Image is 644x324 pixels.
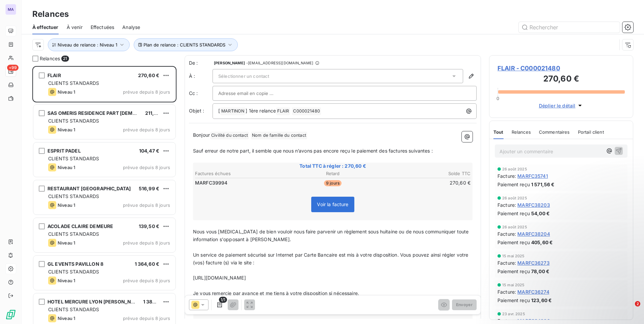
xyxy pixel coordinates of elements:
[189,108,204,114] span: Objet :
[517,230,550,237] span: MARFC38204
[502,225,527,229] span: 26 août 2025
[138,72,159,78] span: 270,60 €
[246,61,313,65] span: - [EMAIL_ADDRESS][DOMAIN_NAME]
[48,269,99,274] span: CLIENTS STANDARDS
[578,129,604,135] span: Portail client
[210,132,249,139] span: Civilité du contact
[123,165,170,170] span: prévue depuis 8 jours
[379,170,471,177] th: Solde TTC
[48,306,99,312] span: CLIENTS STANDARDS
[502,167,527,171] span: 26 août 2025
[58,202,75,208] span: Niveau 1
[123,202,170,208] span: prévue depuis 8 jours
[58,89,75,95] span: Niveau 1
[5,4,16,15] div: MA
[189,73,213,79] label: À :
[519,22,620,33] input: Rechercher
[497,297,530,304] span: Paiement reçu
[32,66,176,324] div: grid
[145,110,165,116] span: 211,80 €
[193,132,210,138] span: Bonjour
[509,259,644,306] iframe: Intercom notifications message
[497,201,516,208] span: Facture :
[7,65,19,71] span: +99
[40,55,60,62] span: Relances
[287,170,379,177] th: Retard
[47,72,61,78] span: FLAIR
[47,223,113,229] span: ACOLADE CLAIRE DEMEURE
[497,64,625,73] span: FLAIR - C000021480
[189,60,213,66] span: De :
[58,165,75,170] span: Niveau 1
[531,210,550,217] span: 54,00 €
[218,88,291,98] input: Adresse email en copie ...
[502,283,525,287] span: 15 mai 2025
[123,89,170,95] span: prévue depuis 8 jours
[123,316,170,321] span: prévue depuis 8 jours
[292,107,321,115] span: C000021480
[497,268,530,275] span: Paiement reçu
[635,301,640,306] span: 2
[512,129,531,135] span: Relances
[220,107,245,115] span: MARTINON
[193,275,246,281] span: [URL][DOMAIN_NAME]
[497,259,516,266] span: Facture :
[47,299,185,304] span: HOTEL MERCURE LYON [PERSON_NAME] / AMBASSADEUR
[47,186,131,191] span: RESTAURANT [GEOGRAPHIC_DATA]
[502,312,525,316] span: 23 avr. 2025
[531,239,553,246] span: 405,60 €
[379,179,471,187] td: 270,60 €
[193,252,470,265] span: Un service de paiement sécurisé sur Internet par Carte Bancaire est mis à votre disposition. Vous...
[123,278,170,283] span: prévue depuis 8 jours
[48,80,99,86] span: CLIENTS STANDARDS
[517,201,550,208] span: MARFC38203
[539,102,576,109] span: Déplier le détail
[143,42,225,47] span: Plan de relance : CLIENTS STANDARDS
[123,127,170,132] span: prévue depuis 8 jours
[122,24,140,31] span: Analyse
[218,73,269,79] span: Sélectionner un contact
[67,24,83,31] span: À venir
[193,148,433,154] span: Sauf erreur de notre part, il semble que nous n’avons pas encore reçu le paiement des factures su...
[48,118,99,124] span: CLIENTS STANDARDS
[276,107,290,115] span: FLAIR
[502,254,525,258] span: 15 mai 2025
[139,223,159,229] span: 139,50 €
[324,180,342,186] span: 9 jours
[48,231,99,237] span: CLIENTS STANDARDS
[195,180,228,186] span: MARFC39994
[493,129,504,135] span: Tout
[58,316,75,321] span: Niveau 1
[621,301,637,317] iframe: Intercom live chat
[135,261,160,267] span: 1 364,60 €
[195,170,286,177] th: Factures échues
[48,156,99,161] span: CLIENTS STANDARDS
[32,8,69,20] h3: Relances
[497,181,530,188] span: Paiement reçu
[48,193,99,199] span: CLIENTS STANDARDS
[61,56,69,62] span: 21
[251,132,307,139] span: Nom de famille du contact
[58,240,75,246] span: Niveau 1
[47,148,81,154] span: ESPRIT PADEL
[189,90,213,97] label: Cc :
[517,172,548,180] span: MARFC35741
[193,229,470,242] span: Nous vous [MEDICAL_DATA] de bien vouloir nous faire parvenir un règlement sous huitaine ou de nou...
[537,102,586,109] button: Déplier le détail
[497,239,530,246] span: Paiement reçu
[531,181,555,188] span: 1 571,56 €
[48,38,130,51] button: Niveau de relance : Niveau 1
[5,309,16,320] img: Logo LeanPay
[497,230,516,237] span: Facture :
[58,42,117,47] span: Niveau de relance : Niveau 1
[143,299,168,304] span: 1 389,36 €
[246,108,276,114] span: ] 1ère relance
[47,261,103,267] span: GL EVENTS PAVILLON 8
[497,210,530,217] span: Paiement reçu
[58,127,75,132] span: Niveau 1
[139,186,159,191] span: 516,99 €
[193,290,359,296] span: Je vous remercie par avance et me tiens à votre disposition si nécessaire.
[194,163,472,169] span: Total TTC à régler : 270,60 €
[32,24,59,31] span: À effectuer
[496,96,499,101] span: 0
